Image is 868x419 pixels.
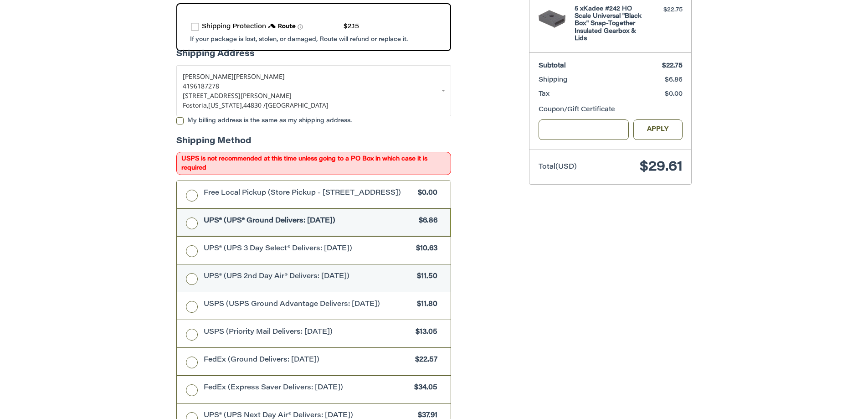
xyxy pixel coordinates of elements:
span: UPS® (UPS 3 Day Select® Delivers: [DATE]) [204,244,412,254]
span: Subtotal [539,63,566,69]
span: UPS® (UPS 2nd Day Air® Delivers: [DATE]) [204,272,413,282]
button: Apply [633,119,683,140]
span: $22.75 [662,63,683,69]
span: USPS (Priority Mail Delivers: [DATE]) [204,327,411,338]
span: Fostoria, [183,101,208,109]
a: Enter or select a different address [176,65,451,116]
span: $10.63 [411,244,437,254]
span: FedEx (Express Saver Delivers: [DATE]) [204,383,410,393]
span: Free Local Pickup (Store Pickup - [STREET_ADDRESS]) [204,188,414,199]
span: Tax [539,91,550,98]
span: FedEx (Ground Delivers: [DATE]) [204,355,411,366]
span: [GEOGRAPHIC_DATA] [266,101,329,109]
span: [STREET_ADDRESS][PERSON_NAME] [183,91,292,100]
label: My billing address is the same as my shipping address. [176,117,451,124]
span: [PERSON_NAME] [183,72,234,81]
span: 4196187278 [183,82,219,90]
span: USPS is not recommended at this time unless going to a PO Box in which case it is required [176,152,451,175]
span: $34.05 [410,383,437,393]
span: [US_STATE], [208,101,243,109]
span: [PERSON_NAME] [234,72,285,81]
span: $0.00 [665,91,683,98]
span: $29.61 [640,160,683,174]
span: 44830 / [243,101,266,109]
div: Coupon/Gift Certificate [539,105,683,115]
span: Shipping Protection [202,24,266,30]
span: USPS (USPS Ground Advantage Delivers: [DATE]) [204,300,413,310]
legend: Shipping Address [176,48,255,65]
span: UPS® (UPS® Ground Delivers: [DATE]) [204,216,415,227]
legend: Shipping Method [176,135,252,152]
div: $2.15 [344,22,359,32]
span: $11.50 [412,272,437,282]
span: $13.05 [411,327,437,338]
span: $22.57 [411,355,437,366]
span: Shipping [539,77,567,83]
span: $0.00 [413,188,437,199]
span: Learn more [298,24,303,30]
span: $6.86 [665,77,683,83]
span: $11.80 [412,300,437,310]
span: $6.86 [414,216,437,227]
h4: 5 x Kadee #242 HO Scale Universal "Black Box" Snap-Together Insulated Gearbox & Lids [575,5,644,42]
div: $22.75 [647,5,683,15]
div: route shipping protection selector element [191,18,437,36]
input: Gift Certificate or Coupon Code [539,119,629,140]
span: Total (USD) [539,164,577,171]
span: If your package is lost, stolen, or damaged, Route will refund or replace it. [190,36,408,42]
